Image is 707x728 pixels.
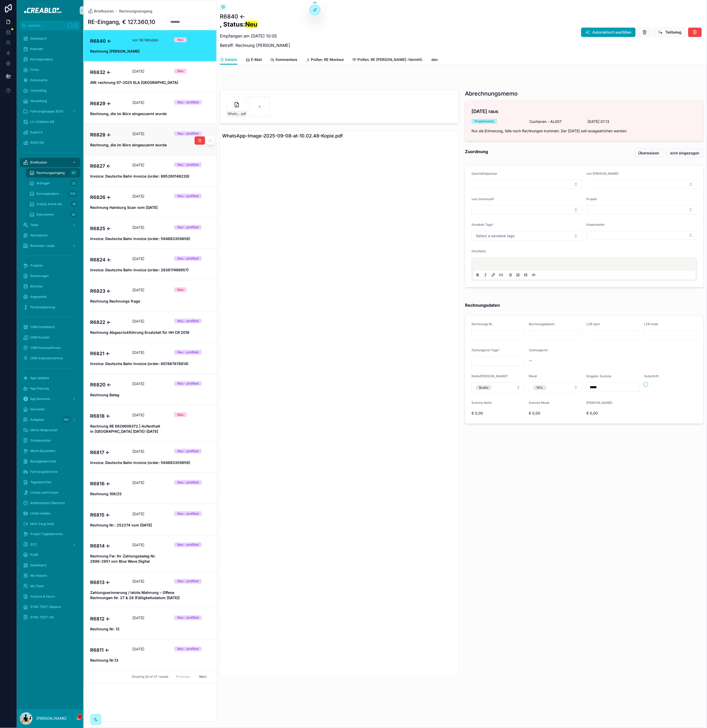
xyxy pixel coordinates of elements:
span: LV / Arbeiten DB [30,120,54,124]
span: Briefkasten [94,9,114,14]
h4: R6828 ← [90,131,126,138]
span: Kostenstelle [587,223,605,227]
a: Briefkasten [88,9,114,14]
img: App logo [21,6,79,15]
p: [DATE] [132,69,144,74]
p: Betreff: Rechnung [PERSON_NAME] [220,42,290,48]
p: [DATE] [132,162,144,168]
h4: R6840 ← [90,37,126,45]
span: Dokumente [30,78,47,82]
div: Neu - prefilled [177,100,199,105]
a: CRM Personalfirmen [20,343,80,353]
span: E-Mail [251,57,262,62]
strong: Rechnung Nr.: 252274 vom [DATE] [90,523,152,527]
p: [DATE] [132,287,144,293]
a: Rechnungseingang47 [26,168,80,178]
span: SCC [30,543,37,547]
a: Fahrzeug Berichte [20,467,80,476]
span: CRM Subunternehmer [30,356,63,360]
a: Rechnungseingang [119,9,152,14]
div: Neu - prefilled [177,131,199,136]
strong: Rechnung Nr.13 [90,658,118,663]
span: dev [431,57,438,62]
span: Korrespondenz [36,192,59,196]
a: Angestellte [20,292,80,302]
div: Neu - prefilled [177,225,199,230]
strong: Invoice: Deutsche Bahn invoice (order: 594883359856) [90,460,190,465]
a: Berichte [20,282,80,291]
span: Dashboard [30,36,46,41]
div: 22 [70,180,77,186]
strong: Rechnung Rechnungs frage [90,299,140,303]
strong: Invoice: Deutsche Bahn invoice (order: 607487878814) [90,361,188,366]
a: Dokumente [20,76,80,85]
button: Select Button [472,180,582,189]
span: K [73,23,78,28]
span: Gutschrift [644,374,659,378]
a: Projekte [20,261,80,270]
a: Tagesberichte [20,478,80,487]
a: Bewerber Leads [20,241,80,250]
span: Urlaub, Krank etc [36,202,62,206]
div: Neu [177,37,183,42]
span: von Unterkunft [472,197,494,201]
span: SYNC TEST: AA [30,616,54,620]
a: Prüfen: RE Monteur [306,55,344,65]
span: Controlling [30,89,46,93]
span: [PERSON_NAME] [587,401,612,405]
a: Dashboard [20,34,80,43]
span: Netto/[PERSON_NAME]? [472,374,508,378]
span: Info/Notiz [472,249,486,253]
strong: Rechnung 106/25 [90,492,122,496]
h4: R6813 ← [90,579,126,586]
span: Bewerber Leads [30,244,54,248]
iframe: pdf-iframe [220,141,458,677]
a: R6815 ←[DATE]Neu - prefilledRechnung Nr.: 252274 vom [DATE] [84,504,216,535]
span: .pdf [240,112,246,116]
a: Urlaub und Freizeit [20,488,80,497]
h4: R6825 ← [90,225,126,232]
p: vor 36 Minuten [132,37,158,43]
a: R6824 ←[DATE]Neu - prefilledInvoice: Deutsche Bahn invoice (order: 283617498957) [84,249,216,280]
strong: Zuordnung [465,148,488,155]
h4: R6811 ← [90,647,126,654]
a: Profil [20,550,80,560]
div: 47 [70,170,77,176]
span: Mein Zeug (wip) [30,522,54,526]
p: [DATE] [132,319,144,324]
a: SuperLV [20,128,80,137]
span: € 0,00 [472,411,525,416]
button: Select Button [587,231,698,240]
a: R6821 ←[DATE]Neu - prefilledInvoice: Deutsche Bahn invoice (order: 607487878814) [84,342,216,374]
a: Aufgaben285 [20,415,80,424]
a: Anfragen22 [26,179,80,188]
a: R6818 ←[DATE]NeuRechnung RE 6829609372 | Aufenthalt in [GEOGRAPHIC_DATA] [DATE]-[DATE] [84,405,216,441]
a: My Reports [20,571,80,581]
h4: R6824 ← [90,256,126,263]
span: LZR ende [644,322,658,326]
span: Stundenzettel [30,438,51,443]
span: App Updates [30,376,49,380]
a: Prüfen: RE [PERSON_NAME].-Vermittl. [352,55,423,65]
h4: R6816 ← [90,480,126,487]
a: R6823 ←[DATE]NeuRechnung Rechnungs frage [84,280,216,311]
a: R6827 ←[DATE]Neu - prefilledInvoice: Deutsche Bahn invoice (order: 895260148228) [84,155,216,186]
span: Briefkasten [30,160,47,165]
span: Automatisch ausfüllen [593,30,631,35]
span: Berichte [30,284,43,288]
span: Showing 20 of 47 results [132,675,168,679]
strong: Rechnung [PERSON_NAME] [90,49,140,53]
a: LV / Arbeiten DB [20,117,80,127]
h4: R6823 ← [90,287,126,294]
a: Tools [20,220,80,230]
a: Startseite [20,405,80,414]
button: Select Button [472,382,525,392]
a: R6832 ←[DATE]NeuAW: rechnung 07-2025 ELA [GEOGRAPHIC_DATA] [84,61,216,92]
span: WWS DB [30,141,44,145]
div: Neu - prefilled [177,350,199,355]
a: Meine Baustellen [20,446,80,456]
p: [DATE] [132,225,144,230]
button: Überweisen [634,148,664,158]
strong: Rechnung Fw: Ihr Zahlungsbeleg Nr. 2698-2951 von Blue Wave Digital [90,554,157,564]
